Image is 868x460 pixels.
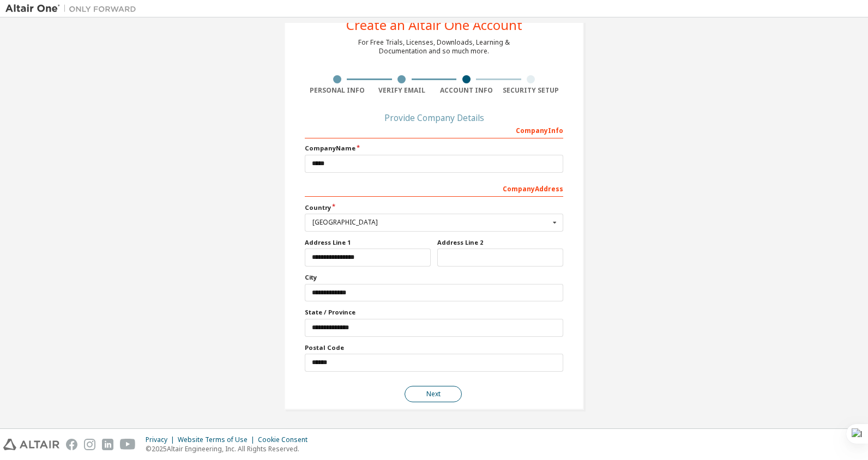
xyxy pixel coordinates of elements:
[305,343,563,352] label: Postal Code
[346,19,522,32] div: Create an Altair One Account
[305,238,431,247] label: Address Line 1
[370,86,435,95] div: Verify Email
[305,179,563,197] div: Company Address
[312,219,550,226] div: [GEOGRAPHIC_DATA]
[258,435,314,444] div: Cookie Consent
[66,439,77,450] img: facebook.svg
[305,308,563,317] label: State / Province
[437,238,563,247] label: Address Line 2
[5,3,142,14] img: Altair One
[3,439,59,450] img: altair_logo.svg
[358,38,510,56] div: For Free Trials, Licenses, Downloads, Learning & Documentation and so much more.
[305,114,563,121] div: Provide Company Details
[305,203,563,212] label: Country
[146,444,314,453] p: © 2025 Altair Engineering, Inc. All Rights Reserved.
[434,86,499,95] div: Account Info
[178,435,258,444] div: Website Terms of Use
[305,121,563,138] div: Company Info
[120,439,136,450] img: youtube.svg
[305,86,370,95] div: Personal Info
[405,386,462,402] button: Next
[305,144,563,153] label: Company Name
[102,439,113,450] img: linkedin.svg
[499,86,564,95] div: Security Setup
[84,439,95,450] img: instagram.svg
[305,273,563,282] label: City
[146,435,178,444] div: Privacy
